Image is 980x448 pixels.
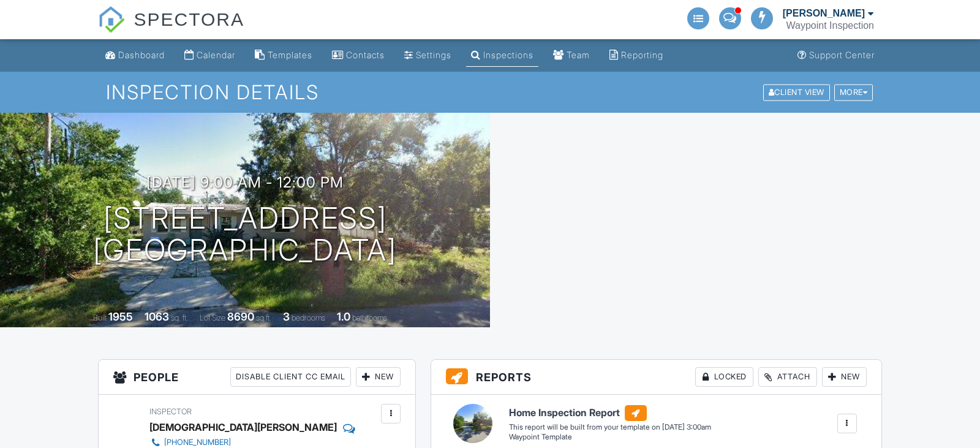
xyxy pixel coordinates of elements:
[250,44,317,67] a: Templates
[146,174,344,191] h3: [DATE] 9:00 am - 12:00 pm
[352,313,387,322] span: bathrooms
[567,50,590,60] div: Team
[346,50,385,60] div: Contacts
[108,310,133,323] div: 1955
[337,310,350,323] div: 1.0
[256,313,271,322] span: sq.ft.
[149,407,192,416] span: Inspector
[431,360,881,395] h3: Reports
[466,44,538,67] a: Inspections
[171,313,188,322] span: sq. ft.
[621,50,663,60] div: Reporting
[783,7,865,20] div: [PERSON_NAME]
[509,405,711,421] h6: Home Inspection Report
[327,44,390,67] a: Contacts
[98,18,244,41] a: SPECTORA
[399,44,456,67] a: Settings
[695,367,753,387] div: Locked
[93,202,397,267] h1: [STREET_ADDRESS] [GEOGRAPHIC_DATA]
[100,44,170,67] a: Dashboard
[197,50,235,60] div: Calendar
[93,313,107,322] span: Built
[292,313,325,322] span: bedrooms
[179,44,240,67] a: Calendar
[149,418,337,436] div: [DEMOGRAPHIC_DATA][PERSON_NAME]
[200,313,225,322] span: Lot Size
[786,20,874,32] div: Waypoint Inspection
[763,84,830,101] div: Client View
[605,44,668,67] a: Reporting
[227,310,254,323] div: 8690
[145,310,169,323] div: 1063
[548,44,595,67] a: Team
[822,367,867,387] div: New
[416,50,451,60] div: Settings
[509,432,711,442] div: Waypoint Template
[99,360,415,395] h3: People
[758,367,817,387] div: Attach
[164,438,231,447] div: [PHONE_NUMBER]
[809,50,875,60] div: Support Center
[483,50,533,60] div: Inspections
[762,87,833,96] a: Client View
[106,82,874,103] h1: Inspection Details
[134,6,244,32] span: SPECTORA
[509,422,711,432] div: This report will be built from your template on [DATE] 3:00am
[230,367,351,387] div: Disable Client CC Email
[356,367,401,387] div: New
[98,6,125,33] img: The Best Home Inspection Software - Spectora
[793,44,880,67] a: Support Center
[118,50,165,60] div: Dashboard
[834,84,873,101] div: More
[268,50,312,60] div: Templates
[283,310,290,323] div: 3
